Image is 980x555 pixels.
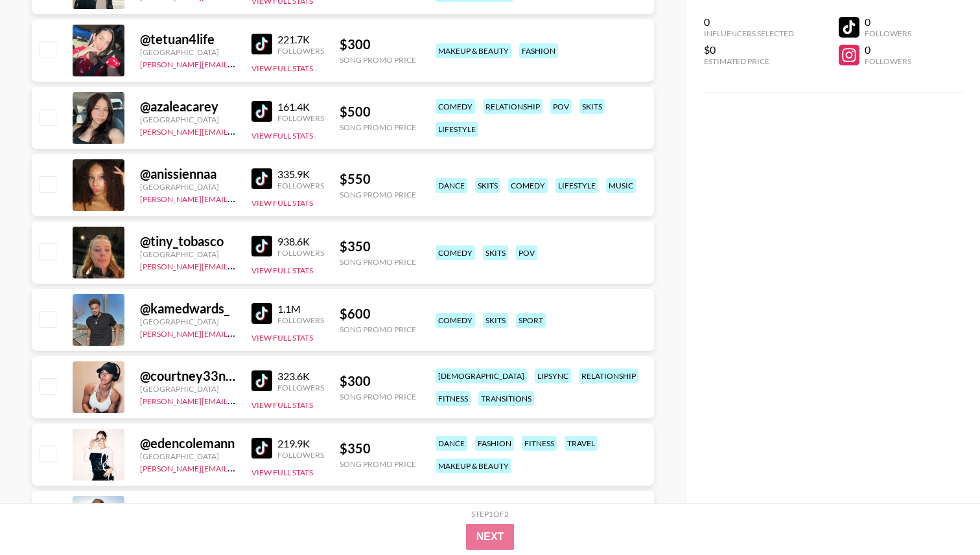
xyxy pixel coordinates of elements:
[251,266,313,275] button: View Full Stats
[251,236,272,256] img: TikTok
[475,436,514,451] div: fashion
[340,373,416,389] div: $ 300
[251,168,272,189] img: TikTok
[251,370,272,391] img: TikTok
[140,57,332,69] a: [PERSON_NAME][EMAIL_ADDRESS][DOMAIN_NAME]
[865,16,911,28] div: 0
[483,99,542,114] div: relationship
[340,324,416,334] div: Song Promo Price
[277,100,324,113] div: 161.4K
[251,198,313,208] button: View Full Stats
[277,168,324,181] div: 335.9K
[140,249,236,259] div: [GEOGRAPHIC_DATA]
[277,437,324,450] div: 219.9K
[340,36,416,52] div: $ 300
[704,16,794,28] div: 0
[915,490,964,539] iframe: Drift Widget Chat Controller
[277,248,324,258] div: Followers
[140,98,236,115] div: @ azaleacarey
[436,122,478,137] div: lifestyle
[436,436,467,451] div: dance
[865,28,911,38] div: Followers
[277,302,324,315] div: 1.1M
[606,178,636,193] div: music
[140,192,332,204] a: [PERSON_NAME][EMAIL_ADDRESS][DOMAIN_NAME]
[704,43,794,56] div: $0
[140,115,236,124] div: [GEOGRAPHIC_DATA]
[340,190,416,199] div: Song Promo Price
[865,43,911,56] div: 0
[140,124,332,137] a: [PERSON_NAME][EMAIL_ADDRESS][DOMAIN_NAME]
[340,306,416,322] div: $ 600
[251,468,313,477] button: View Full Stats
[340,171,416,187] div: $ 550
[140,384,236,394] div: [GEOGRAPHIC_DATA]
[436,459,511,473] div: makeup & beauty
[478,391,534,406] div: transitions
[483,245,508,260] div: skits
[565,436,598,451] div: travel
[277,315,324,325] div: Followers
[140,461,393,473] a: [PERSON_NAME][EMAIL_ADDRESS][PERSON_NAME][DOMAIN_NAME]
[277,113,324,123] div: Followers
[251,400,313,410] button: View Full Stats
[704,28,794,38] div: Influencers Selected
[140,435,236,451] div: @ edencolemann
[535,368,571,383] div: lipsync
[340,392,416,402] div: Song Promo Price
[277,370,324,383] div: 323.6K
[340,122,416,132] div: Song Promo Price
[277,450,324,460] div: Followers
[140,503,236,519] div: @ ranialaluna
[579,99,605,114] div: skits
[865,56,911,66] div: Followers
[140,259,332,271] a: [PERSON_NAME][EMAIL_ADDRESS][DOMAIN_NAME]
[340,55,416,65] div: Song Promo Price
[704,56,794,66] div: Estimated Price
[508,178,548,193] div: comedy
[436,313,475,328] div: comedy
[251,438,272,459] img: TikTok
[140,233,236,249] div: @ tiny_tobasco
[140,31,236,47] div: @ tetuan4life
[140,47,236,57] div: [GEOGRAPHIC_DATA]
[471,509,509,519] div: Step 1 of 2
[555,178,598,193] div: lifestyle
[140,166,236,182] div: @ anissiennaa
[251,333,313,343] button: View Full Stats
[251,63,313,73] button: View Full Stats
[436,178,467,193] div: dance
[340,459,416,469] div: Song Promo Price
[522,436,557,451] div: fitness
[277,383,324,392] div: Followers
[277,46,324,56] div: Followers
[251,34,272,54] img: TikTok
[516,245,537,260] div: pov
[475,178,500,193] div: skits
[251,131,313,141] button: View Full Stats
[579,368,638,383] div: relationship
[340,104,416,120] div: $ 500
[436,99,475,114] div: comedy
[340,257,416,267] div: Song Promo Price
[140,317,236,326] div: [GEOGRAPHIC_DATA]
[140,326,332,339] a: [PERSON_NAME][EMAIL_ADDRESS][DOMAIN_NAME]
[436,368,527,383] div: [DEMOGRAPHIC_DATA]
[277,235,324,248] div: 938.6K
[251,101,272,122] img: TikTok
[483,313,508,328] div: skits
[140,368,236,384] div: @ courtney33nelson
[436,245,475,260] div: comedy
[516,313,546,328] div: sport
[436,43,511,58] div: makeup & beauty
[251,303,272,324] img: TikTok
[466,524,515,550] button: Next
[140,300,236,317] div: @ kamedwards_
[277,181,324,190] div: Followers
[340,238,416,255] div: $ 350
[277,33,324,46] div: 221.7K
[140,394,332,406] a: [PERSON_NAME][EMAIL_ADDRESS][DOMAIN_NAME]
[436,391,471,406] div: fitness
[340,440,416,457] div: $ 350
[519,43,558,58] div: fashion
